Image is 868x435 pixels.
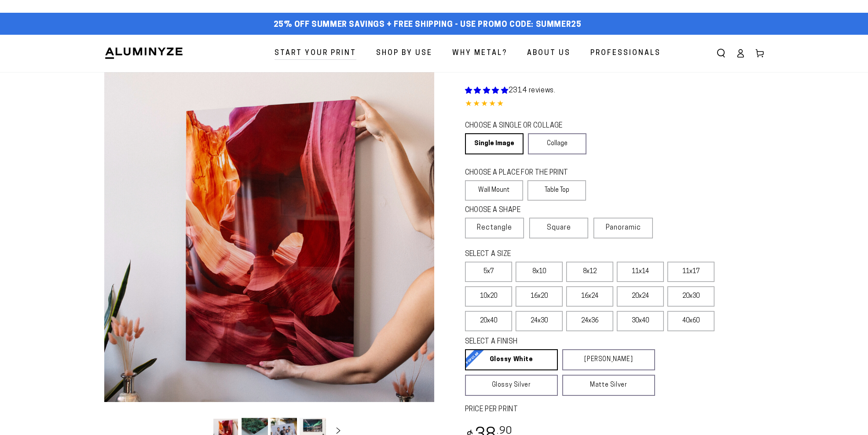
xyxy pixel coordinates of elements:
[465,349,558,370] a: Glossy White
[566,262,613,282] label: 8x12
[465,337,634,347] legend: SELECT A FINISH
[465,249,641,260] legend: SELECT A SIZE
[446,42,514,65] a: Why Metal?
[465,98,764,111] div: 4.85 out of 5.0 stars
[527,180,586,201] label: Table Top
[104,47,183,60] img: Aluminyze
[528,133,586,154] a: Collage
[617,286,664,307] label: 20x24
[516,286,563,307] label: 16x20
[465,375,558,396] a: Glossy Silver
[520,42,577,65] a: About Us
[274,20,582,30] span: 25% off Summer Savings + Free Shipping - Use Promo Code: SUMMER25
[527,47,571,60] span: About Us
[711,44,731,63] summary: Search our site
[465,168,578,178] legend: CHOOSE A PLACE FOR THE PRINT
[606,224,641,231] span: Panoramic
[465,205,579,216] legend: CHOOSE A SHAPE
[617,311,664,331] label: 30x40
[516,262,563,282] label: 8x10
[590,47,661,60] span: Professionals
[477,223,512,233] span: Rectangle
[452,47,507,60] span: Why Metal?
[566,286,613,307] label: 16x24
[547,223,571,233] span: Square
[584,42,667,65] a: Professionals
[268,42,363,65] a: Start Your Print
[465,121,579,131] legend: CHOOSE A SINGLE OR COLLAGE
[465,180,524,201] label: Wall Mount
[370,42,439,65] a: Shop By Use
[376,47,432,60] span: Shop By Use
[275,47,356,60] span: Start Your Print
[465,286,512,307] label: 10x20
[465,262,512,282] label: 5x7
[667,286,714,307] label: 20x30
[667,311,714,331] label: 40x60
[617,262,664,282] label: 11x14
[566,311,613,331] label: 24x36
[465,133,524,154] a: Single Image
[562,349,655,370] a: [PERSON_NAME]
[562,375,655,396] a: Matte Silver
[516,311,563,331] label: 24x30
[465,405,764,415] label: PRICE PER PRINT
[667,262,714,282] label: 11x17
[465,311,512,331] label: 20x40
